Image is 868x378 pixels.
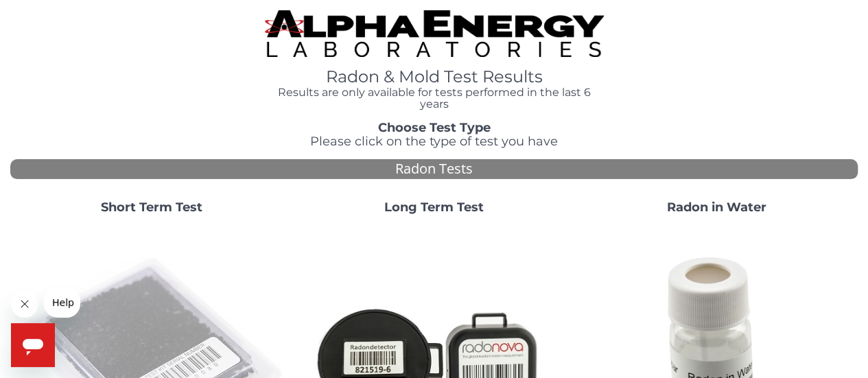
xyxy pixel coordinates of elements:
img: TightCrop.jpg [265,10,604,57]
h1: Radon & Mold Test Results [265,68,604,86]
iframe: Message from company [44,287,80,318]
strong: Short Term Test [101,200,202,215]
strong: Long Term Test [384,200,484,215]
iframe: Close message [11,290,38,318]
h4: Results are only available for tests performed in the last 6 years [265,86,604,110]
span: Please click on the type of test you have [310,134,558,149]
strong: Radon in Water [667,200,766,215]
strong: Choose Test Type [378,120,491,135]
iframe: Button to launch messaging window [11,323,55,367]
div: Radon Tests [10,159,858,179]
